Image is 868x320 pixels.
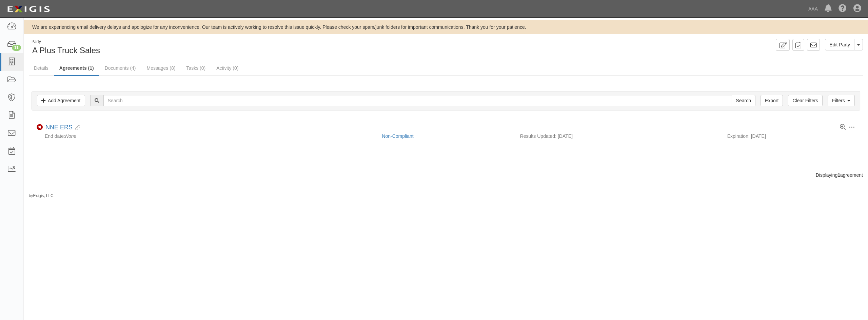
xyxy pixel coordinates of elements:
a: Documents (4) [100,61,141,75]
a: Details [29,61,54,75]
div: Party [32,39,100,45]
a: Activity (0) [211,61,243,75]
a: Edit Party [825,39,854,50]
i: Non-Compliant [37,124,43,130]
a: Agreements (1) [54,61,99,76]
a: Filters [828,95,855,106]
a: AAA [805,2,821,16]
a: Tasks (0) [181,61,211,75]
a: Clear Filters [788,95,822,106]
a: View results summary [840,124,846,130]
div: Displaying agreement [24,172,868,178]
small: by [29,193,54,199]
a: NNE ERS [45,124,73,131]
a: Non-Compliant [382,133,413,139]
input: Search [103,95,732,106]
div: Expiration: [DATE] [727,133,855,140]
img: logo-5460c22ac91f19d4615b14bd174203de0afe785f0fc80cf4dbbc73dc1793850b.png [5,3,52,15]
i: Help Center - Complianz [839,5,847,13]
div: A Plus Truck Sales [29,39,441,56]
a: Add Agreement [37,95,85,106]
div: 11 [12,45,21,51]
span: A Plus Truck Sales [32,46,100,55]
div: NNE ERS [45,124,80,131]
div: We are experiencing email delivery delays and apologize for any inconvenience. Our team is active... [24,24,868,30]
i: Evidence Linked [73,126,80,130]
a: Messages (8) [142,61,181,75]
b: 1 [837,172,840,178]
em: None [65,133,76,139]
a: Export [761,95,783,106]
div: Results Updated: [DATE] [520,133,717,140]
a: Exigis, LLC [33,193,54,198]
div: End date: [37,133,377,140]
input: Search [732,95,755,106]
